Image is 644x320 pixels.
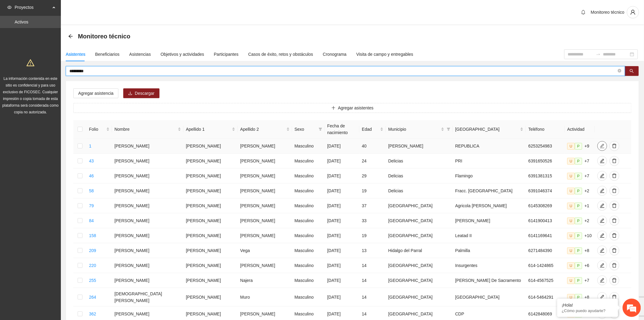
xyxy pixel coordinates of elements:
span: edit [598,144,607,148]
td: 6253254983 [526,139,565,154]
span: Descargar [135,90,155,97]
span: P [575,233,582,239]
span: edit [598,295,607,300]
td: 37 [359,198,386,213]
td: Masculino [292,258,325,273]
div: Asistencias [129,51,151,58]
td: [PERSON_NAME] [386,139,453,154]
td: +2 [565,213,595,228]
button: delete [610,261,619,270]
td: [PERSON_NAME] [112,139,184,154]
span: P [575,173,582,180]
td: [PERSON_NAME] [184,198,238,213]
span: P [575,247,582,254]
span: warning [26,59,34,67]
td: [PERSON_NAME] [184,228,238,243]
td: [PERSON_NAME] [453,213,526,228]
td: 24 [359,154,386,169]
span: filter [447,127,450,131]
td: [DATE] [325,213,359,228]
button: delete [610,201,619,211]
td: [DATE] [325,154,359,169]
td: +9 [565,139,595,154]
td: 19 [359,183,386,198]
a: 264 [89,295,96,300]
td: [GEOGRAPHIC_DATA] [386,288,453,307]
td: [PERSON_NAME] [184,213,238,228]
span: Agregar asistencia [78,90,114,97]
span: delete [610,248,619,253]
span: U [567,158,575,165]
td: [DATE] [325,183,359,198]
td: [PERSON_NAME] [184,273,238,288]
td: [GEOGRAPHIC_DATA] [386,213,453,228]
span: U [567,294,575,301]
div: Participantes [214,51,239,58]
span: delete [610,263,619,268]
div: Cronograma [323,51,347,58]
td: +1 [565,198,595,213]
span: U [567,188,575,194]
td: +2 [565,183,595,198]
p: ¿Cómo puedo ayudarte? [562,308,614,313]
button: search [625,66,639,76]
span: La información contenida en este sitio es confidencial y para uso exclusivo de FICOSEC. Cualquier... [2,76,59,114]
td: [PERSON_NAME] [112,169,184,183]
td: 29 [359,169,386,183]
td: [PERSON_NAME] [184,243,238,258]
button: delete [610,292,619,302]
span: edit [598,233,607,238]
button: delete [610,276,619,285]
td: [PERSON_NAME] [184,183,238,198]
td: [PERSON_NAME] [112,154,184,169]
span: plus [331,106,336,111]
td: [PERSON_NAME] [184,154,238,169]
span: edit [598,173,607,178]
td: +7 [565,273,595,288]
td: [PERSON_NAME] [238,213,292,228]
span: Nombre [114,126,177,133]
a: 46 [89,173,94,178]
td: [PERSON_NAME] [238,258,292,273]
td: 6271484390 [526,243,565,258]
td: PRI [453,154,526,169]
span: [GEOGRAPHIC_DATA] [455,126,519,133]
span: U [567,233,575,239]
span: edit [598,263,607,268]
td: Najera [238,273,292,288]
td: [PERSON_NAME] [184,288,238,307]
td: 6141169641 [526,228,565,243]
span: Municipio [388,126,440,133]
span: edit [598,278,607,283]
td: 19 [359,228,386,243]
button: delete [610,141,619,151]
th: Folio [87,120,112,139]
span: delete [610,295,619,300]
a: 362 [89,311,96,316]
a: 1 [89,144,92,148]
td: [DATE] [325,273,359,288]
span: Apellido 1 [186,126,231,133]
button: user [627,6,639,18]
td: Insurgentes [453,258,526,273]
a: 43 [89,158,94,163]
span: edit [598,188,607,193]
span: delete [610,158,619,163]
span: close-circle [618,69,621,73]
a: 255 [89,278,96,283]
span: delete [610,188,619,193]
td: [DATE] [325,288,359,307]
td: Leatad II [453,228,526,243]
span: edit [598,248,607,253]
span: swap-right [596,52,601,57]
td: 6391650526 [526,154,565,169]
span: delete [610,233,619,238]
td: [PERSON_NAME] [184,258,238,273]
td: [DATE] [325,139,359,154]
span: delete [610,203,619,208]
td: Delicias [386,154,453,169]
td: [PERSON_NAME] [112,273,184,288]
td: [DATE] [325,228,359,243]
span: P [575,218,582,224]
th: Fecha de nacimiento [325,120,359,139]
